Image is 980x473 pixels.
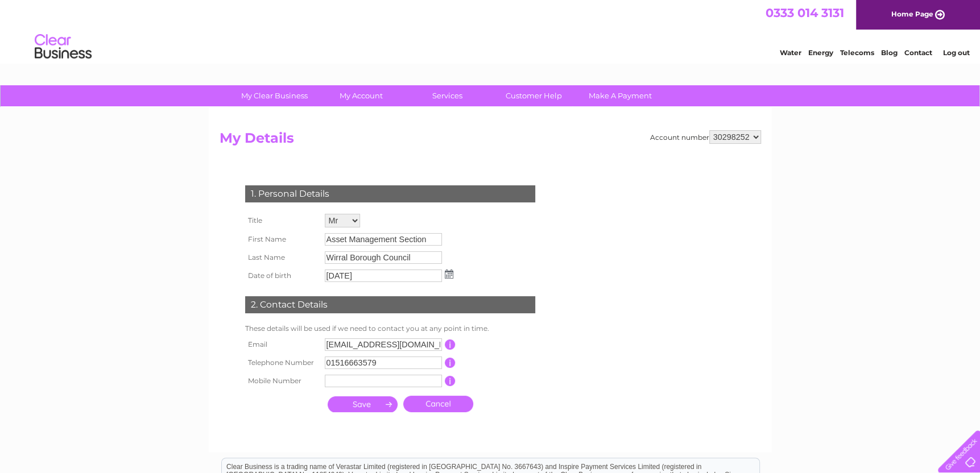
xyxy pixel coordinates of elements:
[445,269,453,279] img: ...
[242,372,322,390] th: Mobile Number
[328,396,398,412] input: Submit
[314,85,408,106] a: My Account
[400,85,494,106] a: Services
[34,30,92,64] img: logo.png
[942,48,969,57] a: Log out
[242,322,538,335] td: These details will be used if we need to contact you at any point in time.
[840,48,874,57] a: Telecoms
[808,48,833,57] a: Energy
[487,85,581,106] a: Customer Help
[242,335,322,354] th: Email
[242,354,322,372] th: Telephone Number
[904,48,932,57] a: Contact
[766,6,844,20] a: 0333 014 3131
[245,296,535,313] div: 2. Contact Details
[242,230,322,248] th: First Name
[242,211,322,230] th: Title
[242,267,322,285] th: Date of birth
[573,85,667,106] a: Make A Payment
[780,48,801,57] a: Water
[445,358,456,368] input: Information
[881,48,898,57] a: Blog
[403,396,473,412] a: Cancel
[445,339,456,350] input: Information
[222,6,759,55] div: Clear Business is a trading name of Verastar Limited (registered in [GEOGRAPHIC_DATA] No. 3667643...
[245,185,535,202] div: 1. Personal Details
[650,130,761,144] div: Account number
[242,248,322,267] th: Last Name
[445,376,456,386] input: Information
[220,130,761,152] h2: My Details
[228,85,321,106] a: My Clear Business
